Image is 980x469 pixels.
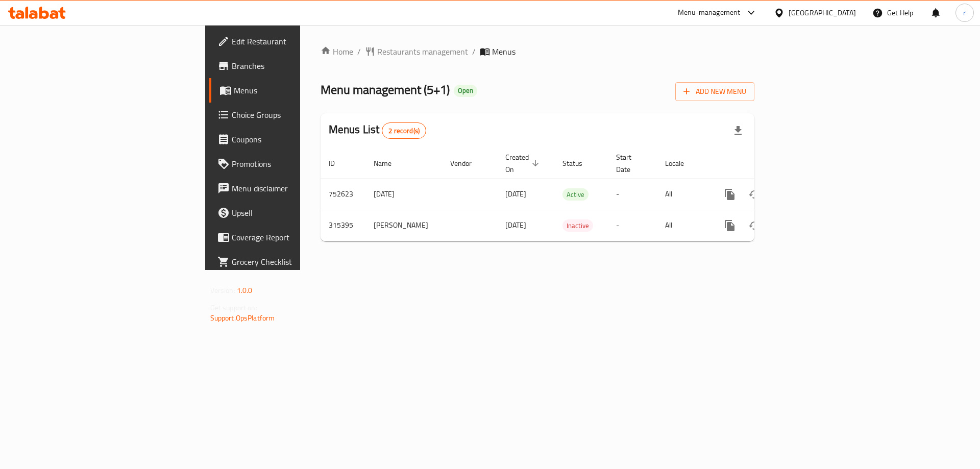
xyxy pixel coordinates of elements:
[232,256,361,268] span: Grocery Checklist
[210,301,257,314] span: Get support on:
[321,148,824,241] table: enhanced table
[726,118,750,143] div: Export file
[232,158,361,170] span: Promotions
[209,152,369,176] a: Promotions
[562,157,596,169] span: Status
[232,60,361,72] span: Branches
[365,210,442,241] td: [PERSON_NAME]
[209,54,369,78] a: Branches
[616,151,645,176] span: Start Date
[562,220,593,232] span: Inactive
[562,189,589,201] span: Active
[665,157,697,169] span: Locale
[472,45,476,58] li: /
[209,201,369,225] a: Upsell
[742,213,767,238] button: Change Status
[718,182,742,207] button: more
[321,78,450,101] span: Menu management ( 5+1 )
[742,182,767,207] button: Change Status
[505,187,526,201] span: [DATE]
[963,7,966,18] span: r
[382,126,426,136] span: 2 record(s)
[709,148,824,179] th: Actions
[232,35,361,47] span: Edit Restaurant
[210,311,275,325] a: Support.OpsPlatform
[374,157,405,169] span: Name
[232,231,361,243] span: Coverage Report
[209,127,369,152] a: Coupons
[209,225,369,250] a: Coverage Report
[365,45,468,58] a: Restaurants management
[505,218,526,232] span: [DATE]
[454,85,477,97] div: Open
[232,207,361,219] span: Upsell
[678,7,741,19] div: Menu-management
[210,284,235,297] span: Version:
[608,179,657,210] td: -
[209,78,369,103] a: Menus
[321,45,755,58] nav: breadcrumb
[683,85,746,98] span: Add New Menu
[454,86,477,95] span: Open
[450,157,485,169] span: Vendor
[657,179,709,210] td: All
[329,157,348,169] span: ID
[232,182,361,194] span: Menu disclaimer
[608,210,657,241] td: -
[232,133,361,145] span: Coupons
[237,284,253,297] span: 1.0.0
[718,213,742,238] button: more
[209,176,369,201] a: Menu disclaimer
[209,29,369,54] a: Edit Restaurant
[365,179,442,210] td: [DATE]
[232,109,361,121] span: Choice Groups
[377,45,468,58] span: Restaurants management
[505,151,542,176] span: Created On
[675,82,754,101] button: Add New Menu
[209,250,369,274] a: Grocery Checklist
[329,122,426,139] h2: Menus List
[492,45,516,58] span: Menus
[382,122,426,139] div: Total records count
[209,103,369,127] a: Choice Groups
[789,7,856,18] div: [GEOGRAPHIC_DATA]
[234,84,361,96] span: Menus
[657,210,709,241] td: All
